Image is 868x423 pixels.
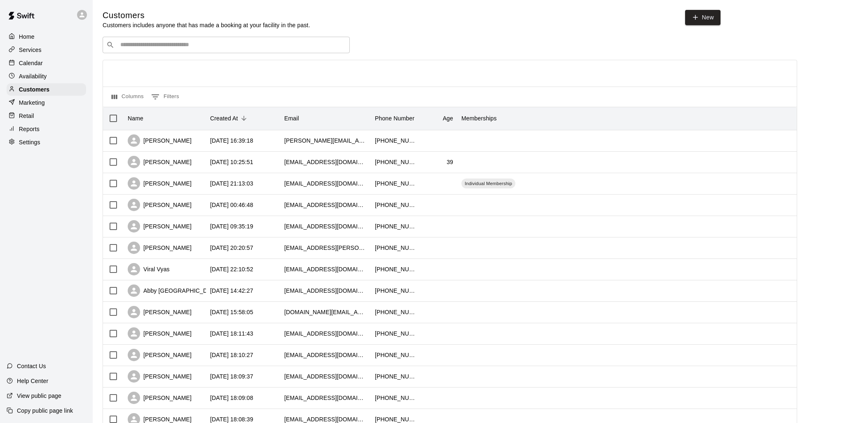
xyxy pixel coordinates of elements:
[128,156,192,168] div: [PERSON_NAME]
[375,308,416,316] div: +14077978039
[375,265,416,273] div: +18135459579
[206,107,280,130] div: Created At
[375,201,416,209] div: +13478504606
[7,136,86,148] div: Settings
[210,136,253,145] div: 2025-08-14 16:39:18
[461,179,515,188] div: Individual Membership
[210,244,253,252] div: 2025-08-11 20:20:57
[375,222,416,230] div: +18134920141
[375,107,414,130] div: Phone Number
[375,394,416,402] div: +17737297378
[128,107,143,130] div: Name
[461,180,515,187] span: Individual Membership
[284,308,367,316] div: usman.ghani.bm@gmail.com
[17,392,61,400] p: View public page
[7,57,86,69] a: Calendar
[124,107,206,130] div: Name
[375,351,416,359] div: +16302972546
[128,392,192,404] div: [PERSON_NAME]
[443,107,453,130] div: Age
[210,308,253,316] div: 2025-08-09 15:58:05
[210,222,253,230] div: 2025-08-12 09:35:19
[7,44,86,56] a: Services
[128,349,192,361] div: [PERSON_NAME]
[284,329,367,338] div: yavagal08@gmail.com
[210,287,253,295] div: 2025-08-10 14:42:27
[103,37,350,53] div: Search customers by name or email
[375,136,416,145] div: +18134205300
[457,107,581,130] div: Memberships
[128,199,192,211] div: [PERSON_NAME]
[284,158,367,166] div: rpatel8@bu.edu
[210,158,253,166] div: 2025-08-14 10:25:51
[375,158,416,166] div: +17746411896
[375,372,416,381] div: +19402979338
[685,10,721,25] a: New
[19,99,45,107] p: Marketing
[128,177,192,190] div: [PERSON_NAME]
[375,244,416,252] div: +18479108378
[284,372,367,381] div: sudeepteja.2050@gmail.com
[128,306,192,318] div: [PERSON_NAME]
[19,125,40,133] p: Reports
[19,85,49,94] p: Customers
[284,265,367,273] div: viralvyas@gmail.com
[420,107,457,130] div: Age
[7,123,86,135] a: Reports
[19,112,34,120] p: Retail
[210,329,253,338] div: 2025-08-08 18:11:43
[280,107,371,130] div: Email
[19,72,47,80] p: Availability
[128,242,192,254] div: [PERSON_NAME]
[210,179,253,188] div: 2025-08-13 21:13:03
[284,244,367,252] div: suresh.vallabhaneni@orlandogalaxycricket.com
[128,284,220,297] div: Abby [GEOGRAPHIC_DATA]
[284,179,367,188] div: saacommodities@gmail.com
[103,21,310,29] p: Customers includes anyone that has made a booking at your facility in the past.
[238,113,250,124] button: Sort
[210,107,238,130] div: Created At
[7,31,86,43] a: Home
[210,265,253,273] div: 2025-08-10 22:10:52
[447,158,453,166] div: 39
[17,407,73,415] p: Copy public page link
[461,107,497,130] div: Memberships
[210,201,253,209] div: 2025-08-13 00:46:48
[7,83,86,96] a: Customers
[284,136,367,145] div: nandal.arjun@gmail.com
[7,96,86,109] a: Marketing
[375,287,416,295] div: +16477448888
[17,362,46,370] p: Contact Us
[7,110,86,122] a: Retail
[19,138,40,146] p: Settings
[284,201,367,209] div: huskies.tripper.05@icloud.com
[284,222,367,230] div: zawwar2@hotmail.com
[210,372,253,381] div: 2025-08-08 18:09:37
[128,263,170,275] div: Viral Vyas
[371,107,420,130] div: Phone Number
[19,59,43,67] p: Calendar
[7,70,86,82] a: Availability
[19,33,35,41] p: Home
[128,220,192,233] div: [PERSON_NAME]
[284,351,367,359] div: shameerza50@gmail.com
[375,329,416,338] div: +18133611404
[19,46,42,54] p: Services
[375,179,416,188] div: +18135023364
[284,394,367,402] div: koushiksahaslg@gmail.com
[284,287,367,295] div: abbybatavia@gmail.com
[128,134,192,147] div: [PERSON_NAME]
[284,107,299,130] div: Email
[103,10,310,21] h5: Customers
[128,370,192,383] div: [PERSON_NAME]
[110,90,146,103] button: Select columns
[210,394,253,402] div: 2025-08-08 18:09:08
